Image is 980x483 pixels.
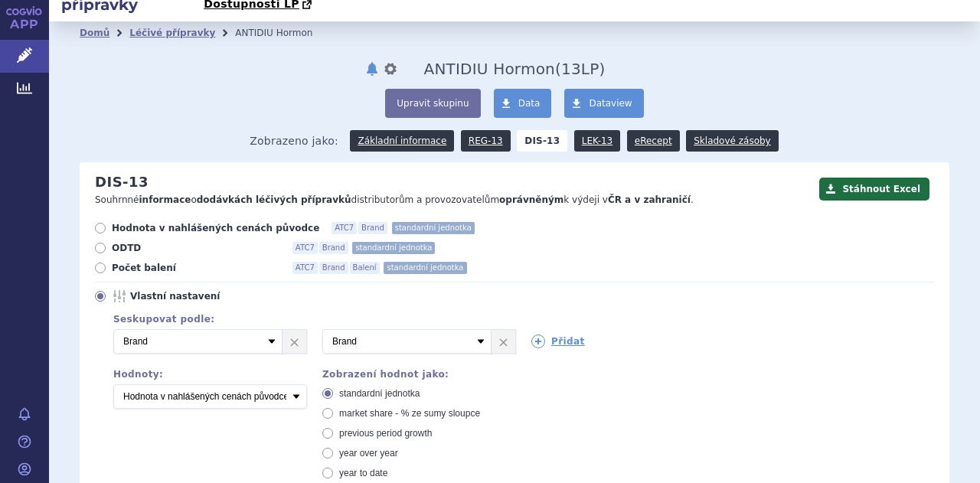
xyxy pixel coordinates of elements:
span: 13 [561,60,581,78]
span: standardní jednotka [392,222,475,234]
span: ATC7 [292,242,318,254]
span: previous period growth [339,428,432,439]
span: ODTD [112,242,280,254]
div: 2 [98,329,934,354]
span: ATC7 [332,222,357,234]
span: Zobrazeno jako: [250,130,338,152]
span: Dataview [589,98,632,109]
span: standardní jednotka [384,262,466,274]
span: Balení [350,262,380,274]
div: Hodnoty: [113,369,307,380]
strong: oprávněným [499,194,563,205]
span: ( LP) [555,60,605,78]
span: Brand [319,242,348,254]
span: Brand [358,222,387,234]
span: standardní jednotka [352,242,435,254]
button: Upravit skupinu [385,89,480,118]
a: Skladové zásoby [686,130,778,152]
button: Stáhnout Excel [819,178,929,201]
strong: DIS-13 [517,130,567,152]
a: eRecept [627,130,680,152]
strong: dodávkách léčivých přípravků [197,194,351,205]
div: Seskupovat podle: [98,314,934,325]
div: Zobrazení hodnot jako: [322,369,516,380]
span: Data [518,98,541,109]
span: ANTIDIU Hormon [424,60,555,78]
span: Hodnota v nahlášených cenách původce [112,222,319,234]
a: Přidat [531,335,585,348]
span: market share - % ze sumy sloupce [339,408,480,419]
span: Počet balení [112,262,280,274]
button: nastavení [383,60,398,78]
a: LEK-13 [574,130,620,152]
button: notifikace [364,60,380,78]
a: × [492,330,515,353]
span: standardní jednotka [339,388,420,399]
strong: informace [139,194,191,205]
a: Léčivé přípravky [129,28,215,38]
h2: DIS-13 [95,174,149,191]
a: REG-13 [461,130,511,152]
span: Brand [319,262,348,274]
a: Domů [80,28,109,38]
a: Základní informace [350,130,454,152]
p: Souhrnné o distributorům a provozovatelům k výdeji v . [95,194,812,207]
span: year over year [339,448,398,459]
span: year to date [339,468,387,478]
span: Vlastní nastavení [130,290,299,302]
span: ATC7 [292,262,318,274]
a: Dataview [564,89,643,118]
a: Data [494,89,552,118]
li: ANTIDIU Hormon [235,21,332,44]
strong: ČR a v zahraničí [608,194,691,205]
a: × [283,330,306,353]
